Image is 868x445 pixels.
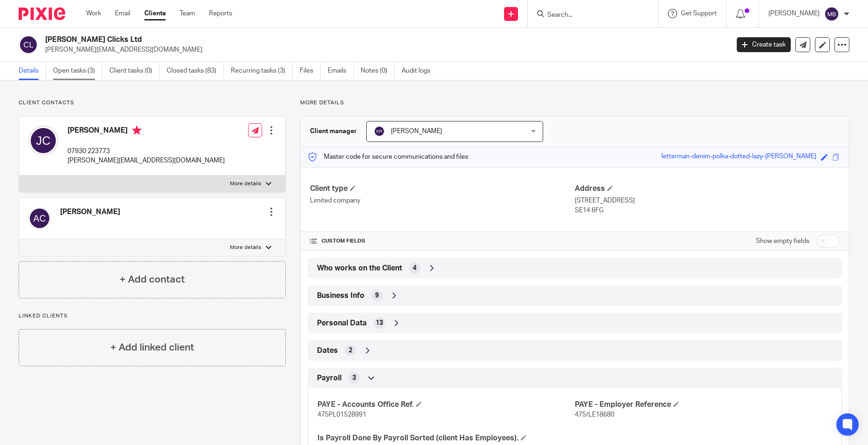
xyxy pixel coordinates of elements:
[317,373,342,383] span: Payroll
[28,126,58,155] img: svg%3E
[67,147,225,156] p: 07930 223773
[300,99,849,107] p: More details
[180,9,195,18] a: Team
[352,373,356,383] span: 3
[308,152,468,162] p: Master code for secure communications and files
[86,9,101,18] a: Work
[317,411,366,418] span: 475PL01528991
[110,340,194,355] h4: + Add linked client
[120,272,185,287] h4: + Add contact
[132,126,141,135] i: Primary
[317,400,575,410] h4: PAYE - Accounts Office Ref.
[546,11,630,20] input: Search
[109,62,160,80] a: Client tasks (0)
[115,9,130,18] a: Email
[681,10,717,17] span: Get Support
[317,291,364,301] span: Business Info
[45,35,587,45] h2: [PERSON_NAME] Clicks Ltd
[575,206,840,215] p: SE14 6FG
[53,62,102,80] a: Open tasks (3)
[824,7,839,21] img: svg%3E
[328,62,354,80] a: Emails
[361,62,395,80] a: Notes (0)
[575,411,614,418] span: 475/LE18680
[737,37,791,52] a: Create task
[19,312,286,320] p: Linked clients
[230,244,261,251] p: More details
[768,9,820,18] p: [PERSON_NAME]
[575,184,840,194] h4: Address
[575,400,832,410] h4: PAYE - Employer Reference
[209,9,232,18] a: Reports
[231,62,293,80] a: Recurring tasks (3)
[144,9,166,18] a: Clients
[230,180,261,188] p: More details
[756,236,809,246] label: Show empty fields
[45,45,723,54] p: [PERSON_NAME][EMAIL_ADDRESS][DOMAIN_NAME]
[317,433,575,443] h4: Is Payroll Done By Payroll Sorted (client Has Employees).
[317,346,338,356] span: Dates
[349,346,352,355] span: 2
[28,207,51,229] img: svg%3E
[19,62,46,80] a: Details
[317,263,402,273] span: Who works on the Client
[317,318,367,328] span: Personal Data
[67,156,225,165] p: [PERSON_NAME][EMAIL_ADDRESS][DOMAIN_NAME]
[413,263,417,273] span: 4
[310,127,357,136] h3: Client manager
[575,196,840,205] p: [STREET_ADDRESS]
[167,62,224,80] a: Closed tasks (83)
[60,207,120,217] h4: [PERSON_NAME]
[67,126,225,137] h4: [PERSON_NAME]
[19,99,286,107] p: Client contacts
[391,128,442,135] span: [PERSON_NAME]
[402,62,437,80] a: Audit logs
[310,237,575,245] h4: CUSTOM FIELDS
[300,62,321,80] a: Files
[374,126,385,137] img: svg%3E
[19,7,65,20] img: Pixie
[310,196,575,205] p: Limited company
[376,318,383,328] span: 13
[310,184,575,194] h4: Client type
[375,291,379,300] span: 9
[661,152,816,162] div: letterman-denim-polka-dotted-lazy-[PERSON_NAME]
[19,35,38,54] img: svg%3E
